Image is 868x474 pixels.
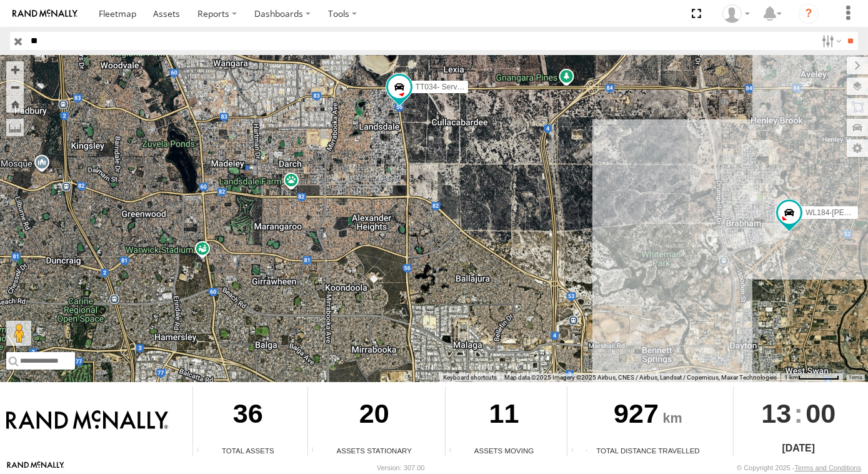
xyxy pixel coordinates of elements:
[504,374,777,381] span: Map data ©2025 Imagery ©2025 Airbus, CNES / Airbus, Landsat / Copernicus, Maxar Technologies
[737,464,861,471] div: © Copyright 2025 -
[795,464,861,471] a: Terms and Conditions
[446,445,562,456] div: Assets Moving
[193,445,302,456] div: Total Assets
[781,373,843,382] button: Map Scale: 1 km per 62 pixels
[308,445,441,456] div: Assets Stationary
[446,446,464,456] div: Total number of assets current in transit.
[6,410,168,431] img: Rand McNally
[806,386,836,440] span: 00
[567,386,728,445] div: 927
[734,386,864,440] div: :
[784,374,798,381] span: 1 km
[7,461,64,474] a: Visit our Website
[567,445,728,456] div: Total Distance Travelled
[308,446,327,456] div: Total number of assets current stationary.
[6,96,24,113] button: Zoom Home
[799,4,819,24] i: ?
[847,139,868,157] label: Map Settings
[761,386,791,440] span: 13
[718,4,754,23] div: Jaydon Walker
[567,446,586,456] div: Total distance travelled by all assets within specified date range and applied filters
[193,386,302,445] div: 36
[849,375,862,380] a: Terms (opens in new tab)
[12,9,77,18] img: rand-logo.svg
[817,32,844,50] label: Search Filter Options
[6,78,24,96] button: Zoom out
[6,119,24,136] label: Measure
[415,82,509,91] span: TT034- Service Truck (Cale)
[308,386,441,445] div: 20
[443,373,497,382] button: Keyboard shortcuts
[734,441,864,456] div: [DATE]
[193,446,212,456] div: Total number of Enabled Assets
[446,386,562,445] div: 11
[6,61,24,78] button: Zoom in
[6,321,31,346] button: Drag Pegman onto the map to open Street View
[377,464,424,471] div: Version: 307.00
